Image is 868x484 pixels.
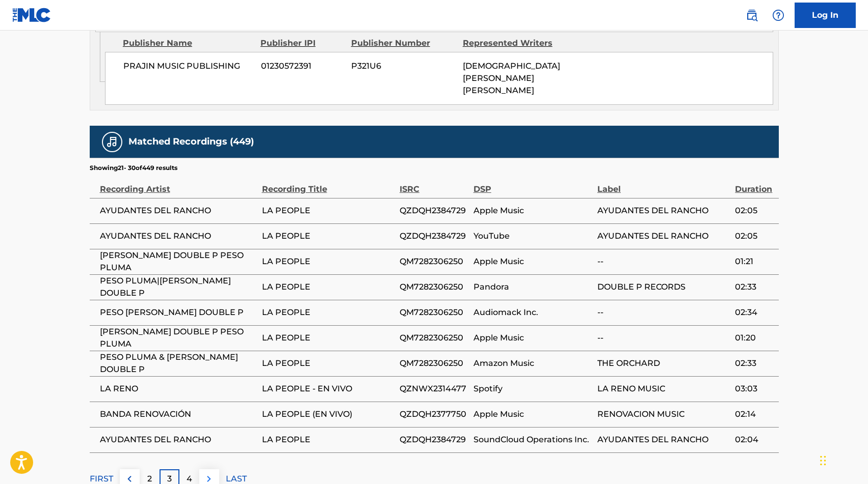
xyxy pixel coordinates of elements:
span: LA PEOPLE [262,205,394,217]
span: LA PEOPLE - EN VIVO [262,383,394,395]
div: Recording Title [262,173,394,195]
span: [DEMOGRAPHIC_DATA][PERSON_NAME] [PERSON_NAME] [463,61,560,95]
div: Publisher Name [123,37,253,49]
div: Recording Artist [100,173,257,195]
div: Help [768,5,788,25]
span: LA RENO MUSIC [597,383,730,395]
span: -- [597,332,730,344]
span: 02:14 [735,408,773,420]
span: QM7282306250 [400,306,468,319]
span: LA PEOPLE [262,281,394,293]
span: QM7282306250 [400,332,468,344]
span: BANDA RENOVACIÓN [100,408,257,420]
span: 02:04 [735,434,773,446]
span: [PERSON_NAME] DOUBLE P PESO PLUMA [100,249,257,274]
span: 03:03 [735,383,773,395]
span: PESO [PERSON_NAME] DOUBLE P [100,306,257,319]
span: 01230572391 [261,60,344,72]
span: AYUDANTES DEL RANCHO [100,205,257,217]
span: QM7282306250 [400,255,468,268]
span: QZDQH2384729 [400,230,468,242]
span: LA PEOPLE [262,230,394,242]
span: QZDQH2384729 [400,434,468,446]
span: 01:21 [735,255,773,268]
span: PESO PLUMA & [PERSON_NAME] DOUBLE P [100,351,257,376]
span: LA RENO [100,383,257,395]
span: Apple Music [474,255,592,268]
span: 02:05 [735,230,773,242]
p: Showing 21 - 30 of 449 results [90,163,177,173]
span: AYUDANTES DEL RANCHO [597,205,730,217]
span: PRAJIN MUSIC PUBLISHING [123,60,253,72]
span: PESO PLUMA|[PERSON_NAME] DOUBLE P [100,275,257,299]
a: Public Search [742,5,762,25]
span: Audiomack Inc. [474,306,592,319]
img: MLC Logo [12,8,51,22]
span: 02:34 [735,306,773,319]
span: RENOVACION MUSIC [597,408,730,420]
span: AYUDANTES DEL RANCHO [597,434,730,446]
span: LA PEOPLE [262,357,394,369]
span: LA PEOPLE [262,332,394,344]
span: QM7282306250 [400,281,468,293]
span: LA PEOPLE [262,306,394,319]
div: Publisher Number [351,37,455,49]
span: QZNWX2314477 [400,383,468,395]
span: [PERSON_NAME] DOUBLE P PESO PLUMA [100,326,257,350]
span: 02:05 [735,205,773,217]
span: LA PEOPLE (EN VIVO) [262,408,394,420]
span: Amazon Music [474,357,592,369]
span: AYUDANTES DEL RANCHO [597,230,730,242]
span: Apple Music [474,408,592,420]
a: Log In [795,3,856,28]
img: Matched Recordings [106,136,118,148]
img: help [772,9,784,21]
span: LA PEOPLE [262,434,394,446]
div: Widget de chat [817,435,868,484]
div: Publisher IPI [260,37,344,49]
span: 02:33 [735,281,773,293]
iframe: Chat Widget [817,435,868,484]
div: Arrastrar [820,445,826,476]
div: Duration [735,173,773,195]
div: Represented Writers [463,37,567,49]
span: 01:20 [735,332,773,344]
span: QZDQH2377750 [400,408,468,420]
span: Spotify [474,383,592,395]
span: -- [597,255,730,268]
span: 02:33 [735,357,773,369]
span: YouTube [474,230,592,242]
h5: Matched Recordings (449) [128,136,254,148]
span: AYUDANTES DEL RANCHO [100,230,257,242]
span: THE ORCHARD [597,357,730,369]
div: ISRC [400,173,468,195]
span: SoundCloud Operations Inc. [474,434,592,446]
span: -- [597,306,730,319]
span: Apple Music [474,332,592,344]
span: AYUDANTES DEL RANCHO [100,434,257,446]
div: DSP [474,173,592,195]
span: Apple Music [474,205,592,217]
span: Pandora [474,281,592,293]
span: DOUBLE P RECORDS [597,281,730,293]
span: P321U6 [351,60,455,72]
span: QZDQH2384729 [400,205,468,217]
span: QM7282306250 [400,357,468,369]
span: LA PEOPLE [262,255,394,268]
img: search [746,9,758,21]
div: Label [597,173,730,195]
